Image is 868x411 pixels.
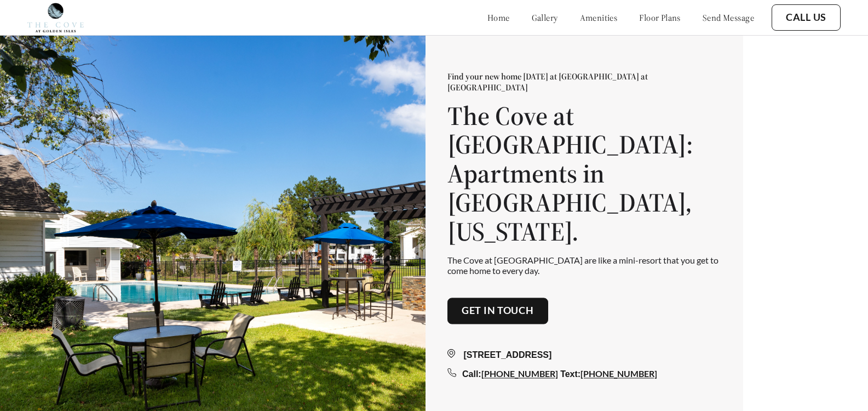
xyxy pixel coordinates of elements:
a: Get in touch [462,305,534,317]
img: cove_at_golden_isles_logo.png [27,3,84,32]
p: Find your new home [DATE] at [GEOGRAPHIC_DATA] at [GEOGRAPHIC_DATA] [447,71,721,93]
span: Call: [462,369,481,379]
p: The Cove at [GEOGRAPHIC_DATA] are like a mini-resort that you get to come home to every day. [447,255,721,276]
a: send message [703,12,754,23]
button: Call Us [772,4,841,31]
a: amenities [580,12,618,23]
span: Text: [560,369,580,379]
a: Call Us [786,12,826,24]
a: floor plans [639,12,681,23]
a: [PHONE_NUMBER] [481,368,558,379]
h1: The Cove at [GEOGRAPHIC_DATA]: Apartments in [GEOGRAPHIC_DATA], [US_STATE]. [447,101,721,246]
a: [PHONE_NUMBER] [580,368,657,379]
a: home [487,12,510,23]
a: gallery [532,12,558,23]
div: [STREET_ADDRESS] [447,349,721,362]
button: Get in touch [447,298,548,324]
